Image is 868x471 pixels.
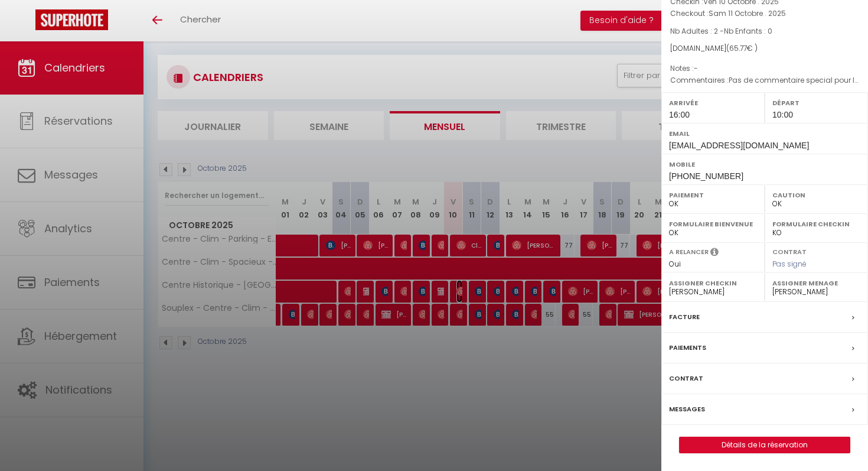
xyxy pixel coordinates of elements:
label: Contrat [772,247,807,255]
label: Contrat [669,372,703,385]
p: Commentaires : [670,74,859,86]
p: Checkout : [670,8,859,20]
p: Notes : [670,63,859,74]
label: Messages [669,403,705,415]
span: 16:00 [669,110,690,119]
label: Paiements [669,342,706,354]
span: Sam 11 Octobre . 2025 [709,8,786,18]
span: Pas signé [772,259,807,269]
label: Formulaire Checkin [772,218,860,230]
span: 10:00 [772,110,793,119]
label: Assigner Checkin [669,277,757,289]
span: [EMAIL_ADDRESS][DOMAIN_NAME] [669,141,809,150]
label: A relancer [669,247,709,257]
label: Caution [772,189,860,201]
label: Arrivée [669,97,757,109]
span: - [694,63,698,73]
span: 65.77 [729,43,747,53]
label: Formulaire Bienvenue [669,218,757,230]
label: Email [669,128,860,139]
label: Assigner Menage [772,277,860,289]
span: ( € ) [726,43,758,53]
label: Paiement [669,189,757,201]
a: Détails de la réservation [680,437,850,453]
div: [DOMAIN_NAME] [670,43,859,54]
span: Nb Enfants : 0 [724,26,772,36]
label: Mobile [669,158,860,170]
label: Facture [669,311,700,323]
i: Sélectionner OUI si vous souhaiter envoyer les séquences de messages post-checkout [710,247,719,260]
span: Nb Adultes : 2 - [670,26,772,36]
span: [PHONE_NUMBER] [669,171,743,181]
button: Détails de la réservation [679,437,850,453]
label: Départ [772,97,860,109]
